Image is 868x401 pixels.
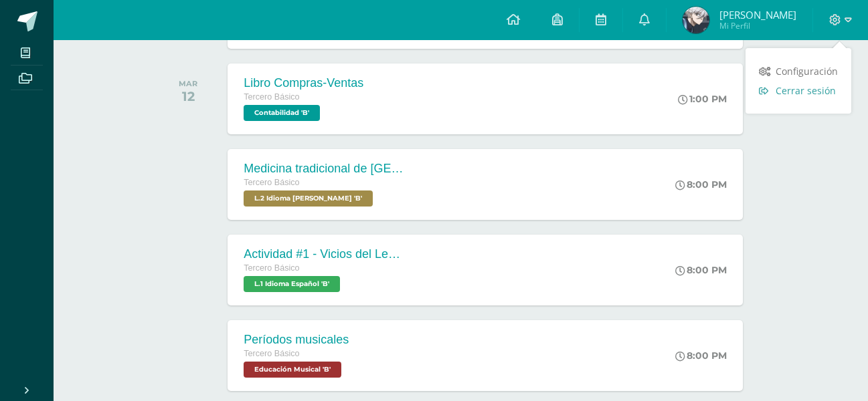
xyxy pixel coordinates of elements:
[719,8,796,21] span: [PERSON_NAME]
[244,276,340,292] span: L.1 Idioma Español 'B'
[675,264,727,276] div: 8:00 PM
[244,76,363,90] div: Libro Compras-Ventas
[675,178,727,190] div: 8:00 PM
[244,178,299,187] span: Tercero Básico
[675,350,727,362] div: 8:00 PM
[746,81,851,100] a: Cerrar sesión
[244,190,373,207] span: L.2 Idioma Maya Kaqchikel 'B'
[244,247,404,261] div: Actividad #1 - Vicios del LenguaJe
[776,65,838,78] span: Configuración
[244,162,404,176] div: Medicina tradicional de [GEOGRAPHIC_DATA]
[244,263,299,273] span: Tercero Básico
[244,92,299,102] span: Tercero Básico
[244,362,341,378] span: Educación Musical 'B'
[678,93,727,105] div: 1:00 PM
[244,349,299,358] span: Tercero Básico
[719,20,796,31] span: Mi Perfil
[776,84,836,97] span: Cerrar sesión
[683,7,709,33] img: 43a187e1e01da4523b9063072f9dad60.png
[179,88,197,104] div: 12
[244,105,320,121] span: Contabilidad 'B'
[179,79,197,88] div: MAR
[244,333,349,347] div: Períodos musicales
[746,61,851,81] a: Configuración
